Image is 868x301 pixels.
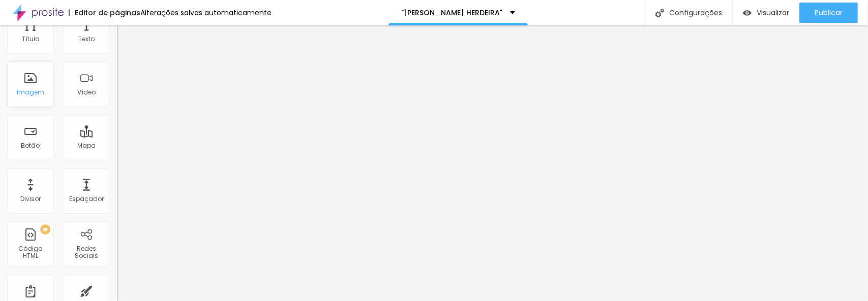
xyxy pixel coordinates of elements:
[655,9,664,17] img: Ícone
[17,88,44,96] font: Imagem
[21,141,40,150] font: Botão
[75,8,140,18] font: Editor de páginas
[669,8,722,18] font: Configurações
[75,244,98,260] font: Redes Sociais
[799,3,858,23] button: Publicar
[69,194,104,203] font: Espaçador
[19,244,43,260] font: Código HTML
[733,3,799,23] button: Visualizar
[77,141,96,150] font: Mapa
[22,35,39,43] font: Título
[815,8,843,18] font: Publicar
[78,35,95,43] font: Texto
[117,25,868,301] iframe: Editor
[20,194,41,203] font: Divisor
[757,8,789,18] font: Visualizar
[77,88,96,96] font: Vídeo
[743,9,752,17] img: view-1.svg
[401,8,502,18] font: "[PERSON_NAME] HERDEIRA"
[140,8,272,18] font: Alterações salvas automaticamente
